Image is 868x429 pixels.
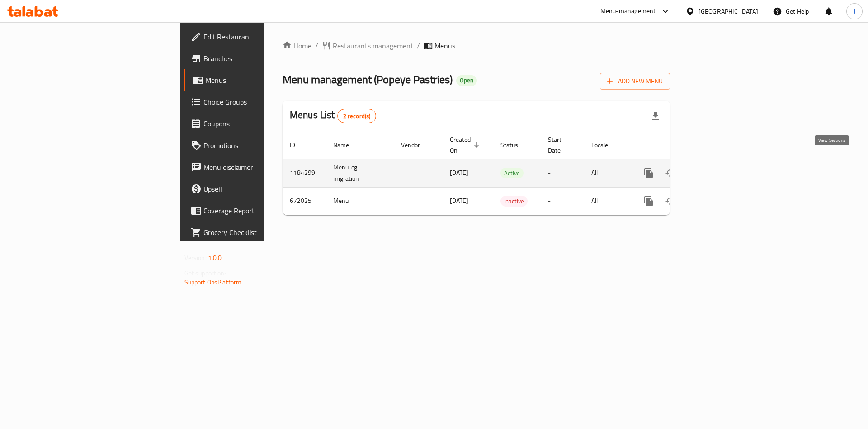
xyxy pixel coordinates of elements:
h2: Menus List [290,108,376,123]
span: Promotions [203,140,318,151]
span: Name [333,140,361,150]
span: Branches [203,53,318,64]
li: / [417,40,420,51]
div: Open [456,75,477,86]
span: Coupons [203,118,318,129]
span: Inactive [500,196,528,207]
span: Locale [591,140,620,150]
span: Menus [205,75,318,86]
span: [DATE] [450,167,468,178]
span: Vendor [401,140,432,150]
button: Change Status [660,190,681,212]
span: Start Date [548,134,573,156]
span: Status [500,140,530,150]
div: Active [500,168,524,178]
span: Choice Groups [203,96,318,107]
span: Restaurants management [333,40,413,51]
button: Add New Menu [600,73,670,90]
a: Branches [184,48,325,69]
td: All [584,159,631,187]
span: Version: [184,252,207,264]
td: - [541,159,584,187]
span: J [854,6,855,16]
table: enhanced table [283,131,732,215]
span: [DATE] [450,195,468,207]
span: 1.0.0 [208,252,222,264]
a: Menus [184,69,325,91]
span: Edit Restaurant [203,31,318,42]
span: Created On [450,134,482,156]
span: ID [290,140,307,150]
div: [GEOGRAPHIC_DATA] [698,6,758,16]
a: Promotions [184,135,325,156]
span: Grocery Checklist [203,227,318,238]
a: Restaurants management [322,40,413,51]
span: Open [456,77,477,84]
span: Get support on: [184,267,226,279]
th: Actions [631,131,732,159]
span: Menu management ( Popeye Pastries ) [283,69,453,90]
span: Menu disclaimer [203,162,318,173]
a: Coupons [184,113,325,135]
button: more [638,162,660,184]
span: Upsell [203,183,318,194]
span: 2 record(s) [338,112,376,121]
td: Menu-cg migration [326,159,394,187]
td: Menu [326,187,394,215]
span: Active [500,168,524,178]
span: Add New Menu [607,76,663,87]
div: Export file [645,105,666,127]
nav: breadcrumb [283,40,670,51]
a: Edit Restaurant [184,26,325,48]
button: more [638,190,660,212]
a: Support.OpsPlatform [184,276,242,288]
div: Menu-management [600,6,656,17]
a: Grocery Checklist [184,222,325,243]
td: - [541,187,584,215]
a: Choice Groups [184,91,325,113]
span: Menus [434,40,455,51]
span: Coverage Report [203,205,318,216]
td: All [584,187,631,215]
a: Menu disclaimer [184,156,325,178]
div: Total records count [337,109,377,123]
a: Coverage Report [184,200,325,222]
a: Upsell [184,178,325,200]
button: Change Status [660,162,681,184]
